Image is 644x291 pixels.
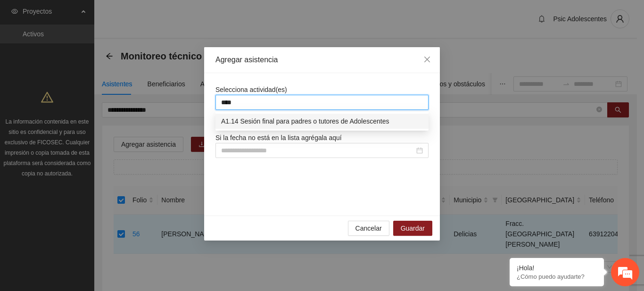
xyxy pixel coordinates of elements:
[55,93,130,188] span: Estamos en línea.
[393,221,432,236] button: Guardar
[517,264,597,272] div: ¡Hola!
[215,114,429,129] div: A1.14 Sesión final para padres o tutores de Adolescentes
[5,192,180,225] textarea: Escriba su mensaje y pulse “Intro”
[423,56,431,63] span: close
[414,47,440,73] button: Close
[155,5,177,27] div: Minimizar ventana de chat en vivo
[49,48,158,60] div: Chatee con nosotros ahora
[355,223,382,233] span: Cancelar
[215,55,429,65] div: Agregar asistencia
[215,134,342,141] span: Si la fecha no está en la lista agrégala aquí
[215,86,287,93] span: Selecciona actividad(es)
[221,116,423,126] div: A1.14 Sesión final para padres o tutores de Adolescentes
[348,221,389,236] button: Cancelar
[401,223,425,233] span: Guardar
[517,273,597,280] p: ¿Cómo puedo ayudarte?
